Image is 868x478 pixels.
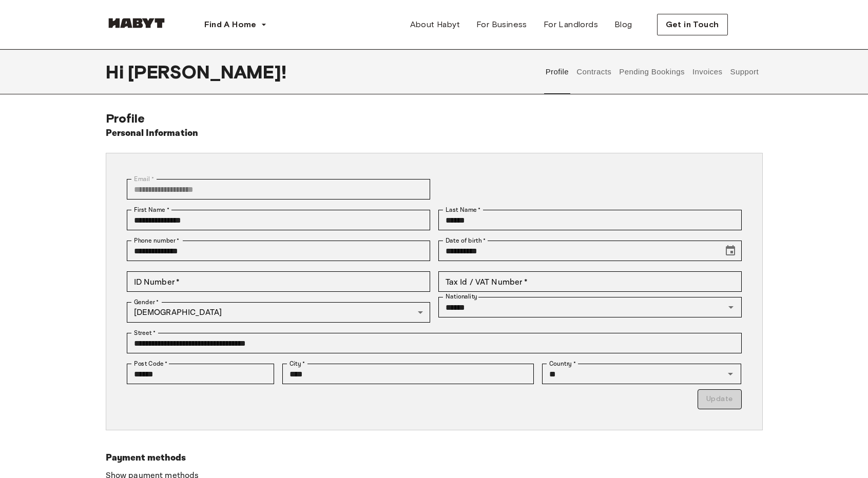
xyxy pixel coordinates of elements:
button: Contracts [575,49,613,94]
label: Post Code [134,359,168,368]
img: avatar [744,15,763,34]
h6: Payment methods [106,451,763,465]
label: Street [134,328,156,337]
a: About Habyt [402,14,468,35]
label: Gender [134,297,159,307]
button: Invoices [691,49,723,94]
label: Nationality [446,292,477,301]
label: City [290,359,305,368]
label: First Name [134,205,169,214]
label: Country [549,359,576,368]
h6: Personal Information [106,126,199,141]
button: Support [729,49,760,94]
a: Blog [606,14,641,35]
a: For Landlords [535,14,606,35]
button: Profile [544,49,570,94]
span: About Habyt [410,18,460,31]
button: Open [724,300,738,314]
button: Pending Bookings [618,49,686,94]
span: Find A Home [204,18,257,31]
span: Get in Touch [666,18,719,31]
span: For Business [476,18,527,31]
div: user profile tabs [542,49,762,94]
span: [PERSON_NAME] ! [128,61,286,83]
div: [DEMOGRAPHIC_DATA] [127,302,430,323]
label: Date of birth [446,236,486,245]
span: Blog [614,18,632,31]
img: Habyt [106,18,167,28]
button: Open [723,367,738,381]
span: For Landlords [544,18,598,31]
div: You can't change your email address at the moment. Please reach out to customer support in case y... [127,179,430,200]
a: For Business [468,14,535,35]
span: Profile [106,111,145,126]
label: Last Name [446,205,481,214]
label: Email [134,174,154,184]
span: Hi [106,61,128,83]
label: Phone number [134,236,180,245]
button: Choose date, selected date is Dec 2, 2006 [720,241,741,261]
button: Find A Home [196,14,275,35]
button: Get in Touch [657,14,728,35]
